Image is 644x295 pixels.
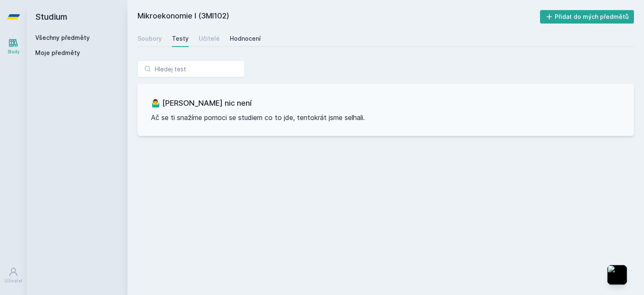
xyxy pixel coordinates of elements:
[172,30,189,47] a: Testy
[138,60,245,77] input: Hledej test
[172,34,189,43] div: Testy
[35,49,80,57] span: Moje předměty
[5,278,22,284] div: Uživatel
[138,10,540,23] h2: Mikroekonomie I (3MI102)
[540,10,634,23] button: Přidat do mých předmětů
[138,34,162,43] div: Soubory
[8,49,20,55] div: Study
[199,34,220,43] div: Učitelé
[138,30,162,47] a: Soubory
[2,34,25,59] a: Study
[230,34,261,43] div: Hodnocení
[199,30,220,47] a: Učitelé
[2,263,25,288] a: Uživatel
[35,34,90,41] a: Všechny předměty
[151,112,621,123] p: Ač se ti snažíme pomoci se studiem co to jde, tentokrát jsme selhali.
[151,97,621,109] h3: 🤷‍♂️ [PERSON_NAME] nic není
[230,30,261,47] a: Hodnocení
